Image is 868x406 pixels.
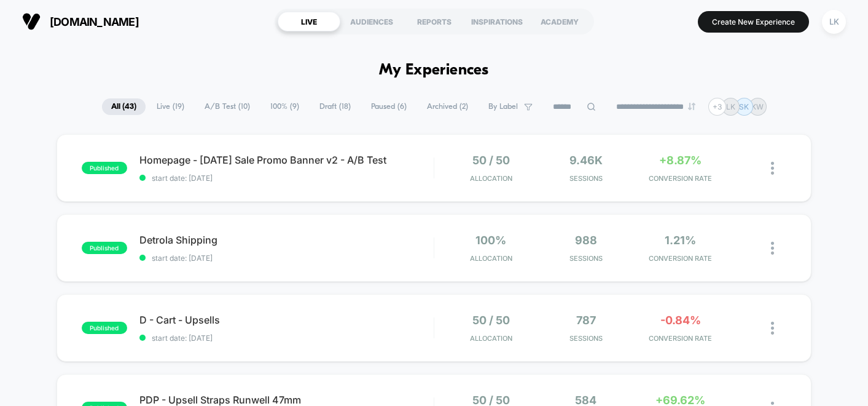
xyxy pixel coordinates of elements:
button: LK [818,9,850,34]
span: Sessions [541,334,630,343]
p: SK [739,102,749,111]
span: All ( 43 ) [102,98,146,115]
span: D - Cart - Upsells [139,314,434,326]
span: Homepage - [DATE] Sale Promo Banner v2 - A/B Test [139,154,434,166]
span: 988 [575,234,597,247]
span: 787 [576,314,596,327]
span: Allocation [470,174,512,183]
span: Allocation [470,334,512,343]
span: start date: [DATE] [139,253,434,263]
span: 1.21% [665,234,696,247]
div: AUDIENCES [340,12,403,31]
span: published [82,322,127,334]
span: -0.84% [660,314,701,327]
span: CONVERSION RATE [636,254,725,263]
span: 100% [475,234,506,247]
div: LIVE [278,12,340,31]
span: Live ( 19 ) [147,98,194,115]
span: Archived ( 2 ) [418,98,477,115]
span: Allocation [470,254,512,263]
span: 50 / 50 [472,314,510,327]
span: PDP - Upsell Straps Runwell 47mm [139,394,434,406]
button: Create New Experience [698,11,809,33]
span: A/B Test ( 10 ) [195,98,259,115]
h1: My Experiences [379,62,489,79]
span: CONVERSION RATE [636,334,725,343]
span: CONVERSION RATE [636,174,725,183]
img: end [688,103,695,110]
span: published [82,242,127,254]
span: Detrola Shipping [139,234,434,246]
div: REPORTS [403,12,466,31]
span: By Label [488,102,518,111]
span: Sessions [541,254,630,263]
span: Draft ( 18 ) [310,98,360,115]
span: 100% ( 9 ) [261,98,308,115]
p: LK [726,102,735,111]
img: close [771,322,774,335]
div: INSPIRATIONS [466,12,528,31]
button: [DOMAIN_NAME] [18,12,143,31]
span: start date: [DATE] [139,173,434,183]
img: Visually logo [22,12,41,31]
span: [DOMAIN_NAME] [50,15,139,28]
div: ACADEMY [528,12,591,31]
img: close [771,162,774,175]
p: KW [751,102,764,111]
span: Sessions [541,174,630,183]
span: 9.46k [569,154,603,167]
span: Paused ( 6 ) [362,98,416,115]
span: 50 / 50 [472,154,510,167]
span: start date: [DATE] [139,333,434,343]
span: +8.87% [659,154,702,167]
div: + 3 [708,98,726,116]
img: close [771,242,774,255]
span: published [82,162,127,174]
div: LK [822,10,846,34]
